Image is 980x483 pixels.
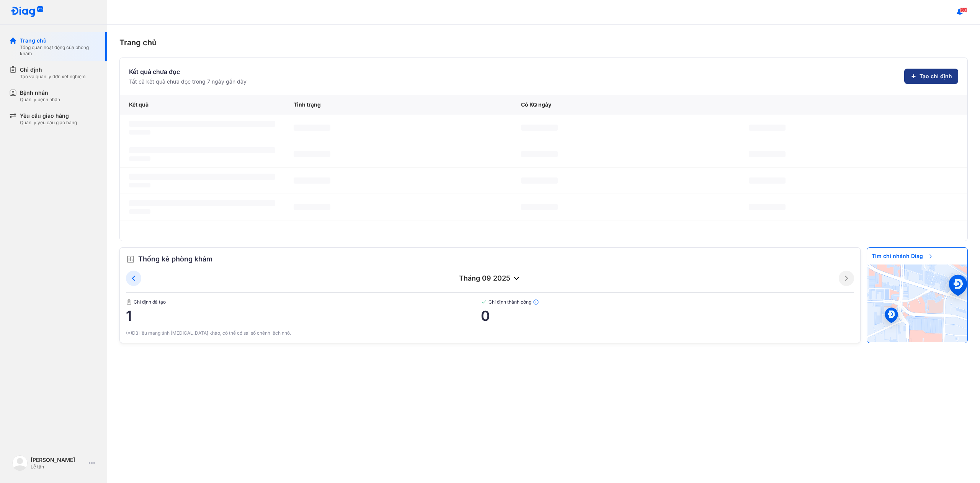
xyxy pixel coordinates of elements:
span: ‌ [521,125,558,131]
span: ‌ [129,156,150,161]
span: ‌ [294,125,330,131]
div: Bệnh nhân [20,89,60,97]
div: Tất cả kết quả chưa đọc trong 7 ngày gần đây [129,78,247,85]
span: ‌ [521,204,558,210]
div: Quản lý bệnh nhân [20,97,60,103]
span: Chỉ định đã tạo [126,299,481,305]
span: ‌ [294,151,330,157]
span: Chỉ định thành công [481,299,854,305]
span: Thống kê phòng khám [138,254,212,264]
span: 0 [481,308,854,324]
span: Tìm chi nhánh Diag [867,248,938,264]
div: Tạo và quản lý đơn xét nghiệm [20,74,86,80]
div: (*)Dữ liệu mang tính [MEDICAL_DATA] khảo, có thể có sai số chênh lệch nhỏ. [126,330,854,337]
span: ‌ [129,209,150,214]
span: ‌ [129,121,275,127]
span: ‌ [749,125,786,131]
span: ‌ [294,177,330,184]
span: ‌ [129,200,275,206]
div: Lễ tân [31,464,86,470]
span: ‌ [749,204,786,210]
span: ‌ [749,177,786,184]
div: Trang chủ [20,37,98,44]
span: ‌ [521,177,558,184]
img: checked-green.01cc79e0.svg [481,299,487,305]
div: Quản lý yêu cầu giao hàng [20,120,77,126]
div: [PERSON_NAME] [31,456,86,464]
span: ‌ [129,147,275,153]
div: tháng 09 2025 [141,274,839,283]
span: ‌ [749,151,786,157]
div: Tổng quan hoạt động của phòng khám [20,44,98,57]
span: ‌ [294,204,330,210]
span: ‌ [129,130,150,135]
img: logo [12,455,28,471]
span: ‌ [129,183,150,187]
div: Tình trạng [284,95,512,115]
div: Có KQ ngày [512,95,740,115]
img: order.5a6da16c.svg [126,255,135,264]
div: Trang chủ [119,37,968,48]
div: Kết quả chưa đọc [129,67,247,76]
button: Tạo chỉ định [904,69,958,84]
span: Tạo chỉ định [920,72,952,80]
span: ‌ [521,151,558,157]
span: 1 [126,308,481,324]
img: logo [11,6,44,18]
span: 50 [960,7,967,13]
span: ‌ [129,174,275,180]
div: Kết quả [120,95,284,115]
img: info.7e716105.svg [533,299,539,305]
img: document.50c4cfd0.svg [126,299,132,305]
div: Chỉ định [20,66,86,74]
div: Yêu cầu giao hàng [20,112,77,120]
